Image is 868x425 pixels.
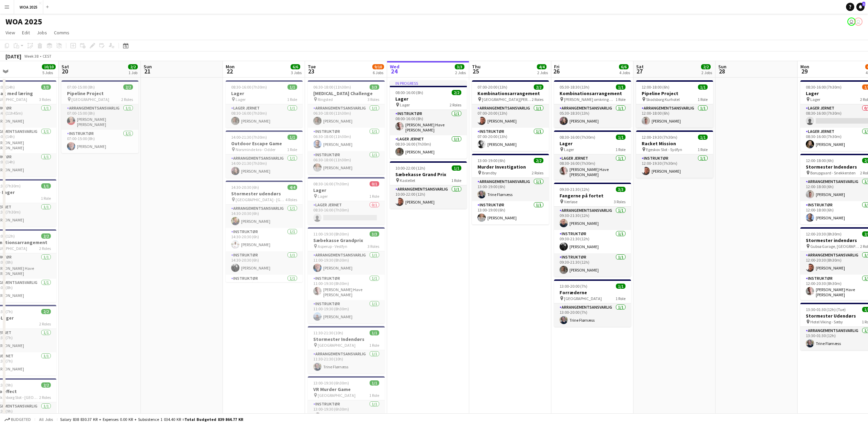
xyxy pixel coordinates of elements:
app-job-card: 13:00-20:00 (7h)1/1Forræderne [GEOGRAPHIC_DATA]1 RoleArrangementsansvarlig1/113:00-20:00 (7h)Trin... [554,279,631,327]
span: Lager [236,97,246,102]
span: 2/2 [701,64,711,69]
app-card-role: Arrangementsansvarlig1/113:00-20:00 (7h)Trine Flørnæss [554,303,631,327]
span: 14:30-20:30 (6h) [231,185,259,190]
span: 27 [635,67,644,75]
h3: Forræderne [554,289,631,296]
span: 2 Roles [39,246,51,251]
div: 07:00-20:00 (13h)2/2Kombinationsarrangement [GEOGRAPHIC_DATA][PERSON_NAME]2 RolesArrangementsansv... [472,80,549,151]
span: 08:00-16:00 (8h) [395,90,423,95]
span: 1/1 [616,84,625,90]
app-job-card: 14:00-21:30 (7h30m)1/1Outdoor Escape Game Norsminde kro - Odder1 RoleArrangementsansvarlig1/114:0... [226,130,303,178]
a: View [3,28,18,37]
span: 1 Role [369,343,379,348]
span: 13:00-19:00 (6h) [477,158,505,163]
span: 3/3 [455,64,464,69]
span: 11:30-21:30 (10h) [313,330,343,335]
span: 06:30-18:00 (11h30m) [313,84,351,90]
span: 1/1 [698,84,708,90]
app-job-card: 08:30-16:00 (7h30m)1/1Lager Lager1 RoleLager Jernet1/108:30-16:00 (7h30m)[PERSON_NAME] [226,80,303,128]
span: 1/1 [452,165,461,171]
h3: Racket Mission [636,140,713,147]
app-card-role: Instruktør1/106:30-18:00 (11h30m)[PERSON_NAME] [308,151,385,174]
div: 09:30-21:30 (12h)3/3Fangerne på fortet Værløse3 RolesArrangementsansvarlig1/109:30-21:30 (12h)[PE... [554,183,631,277]
span: 3 Roles [39,97,51,102]
div: 08:30-16:00 (7h30m)0/1Lager Lager1 RoleLager Jernet0/108:30-16:00 (7h30m) [308,177,385,225]
span: 1 Role [698,147,708,152]
app-card-role: Instruktør1/114:30-20:30 (6h)[PERSON_NAME] [226,251,303,275]
span: 1/1 [41,183,51,188]
app-card-role: Arrangementsansvarlig1/105:30-18:30 (13h)[PERSON_NAME] [554,104,631,128]
app-card-role: Arrangementsansvarlig1/106:30-18:00 (11h30m)[PERSON_NAME] [308,104,385,128]
span: Thu [472,64,481,70]
app-job-card: 13:00-19:30 (6h30m)1/1VR Murder Game [GEOGRAPHIC_DATA]1 RoleInstruktør1/113:00-19:30 (6h30m)[PERS... [308,376,385,424]
span: 21 [143,67,152,75]
span: 08:30-16:00 (7h30m) [560,135,595,140]
span: 10/10 [42,64,56,69]
app-job-card: 10:00-22:00 (12h)1/1Sæbekasse Grand Prix Kastellet1 RoleArrangementsansvarlig1/110:00-22:00 (12h)... [390,161,467,209]
app-job-card: 12:00-19:30 (7h30m)1/1Racket Mission Egeskov Slot - Sydfyn1 RoleInstruktør1/112:00-19:30 (7h30m)[... [636,130,713,178]
app-card-role: Instruktør1/111:00-19:30 (8h30m)[PERSON_NAME] [308,300,385,323]
app-job-card: 14:30-20:30 (6h)4/4Stormester udendørs [GEOGRAPHIC_DATA] - [GEOGRAPHIC_DATA]4 RolesArrangementsan... [226,181,303,282]
app-card-role: Lager Jernet0/108:30-16:00 (7h30m) [308,201,385,225]
h3: Lager [554,140,631,147]
span: [GEOGRAPHIC_DATA][PERSON_NAME] [482,97,532,102]
span: Lager [318,194,328,199]
div: 4 Jobs [619,70,630,75]
span: 2/2 [128,64,138,69]
app-card-role: Instruktør1/113:00-19:00 (6h)[PERSON_NAME] [472,201,549,225]
app-card-role: Instruktør1/106:30-18:00 (11h30m)[PERSON_NAME] [308,128,385,151]
span: Mon [226,64,235,70]
h3: Lager [308,187,385,193]
span: Norsminde kro - Odder [236,147,275,152]
h3: Lager [390,96,467,102]
h3: Sæbekasse Grand Prix [390,171,467,177]
a: 1 [856,3,865,11]
span: Jobs [37,30,47,36]
span: 1/1 [616,135,625,140]
app-card-role: Instruktør1/113:00-19:30 (6h30m)[PERSON_NAME] [308,400,385,424]
span: Lager [400,102,410,107]
span: Comms [54,30,69,36]
span: Sat [636,64,644,70]
div: 13:00-19:00 (6h)2/2Murder Investigation Brøndby2 RolesArrangementsansvarlig1/113:00-19:00 (6h)Tri... [472,154,549,225]
span: Værløse [564,199,577,204]
span: 1/1 [288,84,297,90]
h3: VR Murder Game [308,386,385,392]
app-card-role: Arrangementsansvarlig1/107:00-20:00 (13h)[PERSON_NAME] [472,104,549,128]
span: 1 Role [616,147,625,152]
app-card-role: Instruktør1/114:30-20:30 (6h) [226,275,303,298]
app-card-role: Instruktør1/107:00-15:00 (8h)[PERSON_NAME] [61,130,138,153]
span: Budgeted [11,417,31,422]
span: 2/2 [452,90,461,95]
span: 29 [799,67,809,75]
span: 1/1 [288,135,297,140]
span: 09:30-21:30 (12h) [560,187,589,192]
span: 12:00-18:00 (6h) [806,158,834,163]
button: Budgeted [3,416,32,423]
span: 6/6 [619,64,629,69]
span: 2/2 [534,158,543,163]
h3: Stormester Indendørs [308,336,385,342]
app-job-card: In progress08:00-16:00 (8h)2/2Lager Lager2 RolesInstruktør1/108:00-16:00 (8h)[PERSON_NAME] Have [... [390,80,467,159]
app-card-role: Arrangementsansvarlig1/111:30-21:30 (10h)Trine Flørnæss [308,350,385,374]
span: [GEOGRAPHIC_DATA] [71,97,109,102]
span: 2 Roles [532,170,543,175]
span: 12:00-19:30 (7h30m) [642,135,677,140]
div: In progress [390,80,467,86]
span: 3/3 [370,84,379,90]
app-card-role: Arrangementsansvarlig1/114:00-21:30 (7h30m)[PERSON_NAME] [226,154,303,178]
h3: Outdoor Escape Game [226,140,303,147]
a: Comms [51,28,72,37]
span: 2 Roles [450,102,461,107]
span: 28 [717,67,726,75]
span: All jobs [38,417,54,422]
span: Brøndby [482,170,497,175]
span: 10:00-22:00 (12h) [395,165,425,171]
app-user-avatar: René Sandager [854,18,863,26]
app-card-role: Instruktør1/109:30-21:30 (12h)[PERSON_NAME] [554,230,631,253]
app-job-card: 08:30-16:00 (7h30m)1/1Lager Lager1 RoleLager Jernet1/108:30-16:00 (7h30m)[PERSON_NAME] Have [PERS... [554,130,631,180]
span: Skodsborg Kurhotel [646,97,680,102]
span: Egeskov Slot - Sydfyn [646,147,682,152]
